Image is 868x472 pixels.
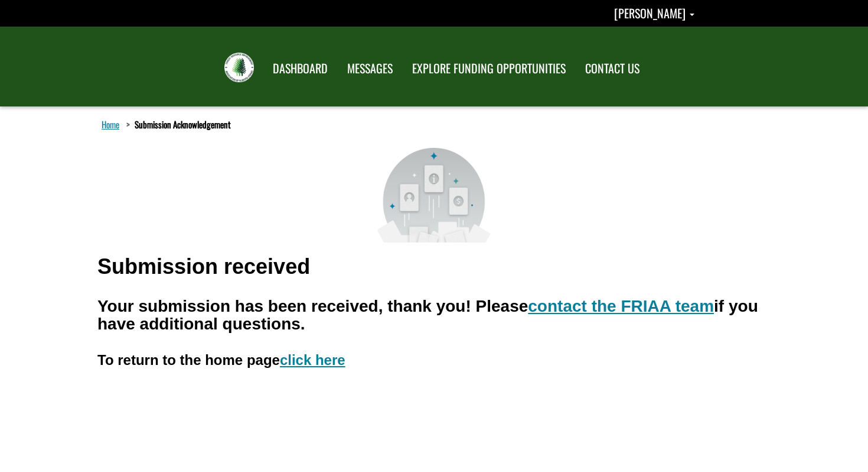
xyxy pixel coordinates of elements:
h3: To return to the home page [97,353,345,368]
a: Dennis Landon [614,4,694,22]
h2: Your submission has been received, thank you! Please if you have additional questions. [97,298,771,334]
nav: Main Navigation [262,50,648,83]
h1: Submission received [97,255,310,279]
img: FRIAA Submissions Portal [224,53,254,82]
a: contact the FRIAA team [528,297,714,315]
a: CONTACT US [576,54,648,83]
a: Home [99,117,122,132]
a: DASHBOARD [264,54,337,83]
a: EXPLORE FUNDING OPPORTUNITIES [403,54,575,83]
a: MESSAGES [338,54,402,83]
a: click here [280,352,345,368]
span: [PERSON_NAME] [614,4,686,22]
li: Submission Acknowledgement [123,118,231,131]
